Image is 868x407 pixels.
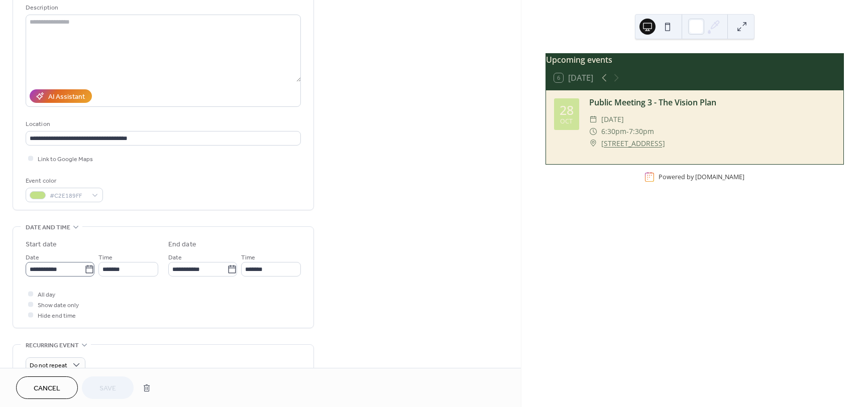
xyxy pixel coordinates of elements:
span: Cancel [34,383,60,394]
div: ​ [589,138,597,150]
div: Location [26,119,299,129]
div: End date [168,239,196,250]
div: Upcoming events [546,54,843,66]
div: AI Assistant [48,92,85,102]
span: 6:30pm [601,125,626,138]
div: ​ [589,125,597,138]
div: 28 [560,104,574,116]
span: Date [26,252,39,263]
span: Recurring event [26,340,79,351]
span: Show date only [38,300,79,311]
div: Description [26,3,299,13]
span: Date [168,252,182,263]
span: All day [38,290,55,300]
span: Time [98,252,113,263]
div: ​ [589,113,597,125]
button: Cancel [16,376,78,399]
span: [DATE] [601,113,624,125]
div: Start date [26,239,57,250]
div: Event color [26,176,101,186]
span: Do not repeat [30,360,67,371]
span: Link to Google Maps [38,154,93,165]
a: [DOMAIN_NAME] [695,173,744,181]
div: Powered by [659,173,744,181]
div: Public Meeting 3 - The Vision Plan [589,96,835,108]
span: Time [241,252,255,263]
span: #C2E189FF [50,191,87,201]
span: - [626,125,629,138]
span: Hide end time [38,311,76,321]
a: [STREET_ADDRESS] [601,138,665,150]
span: 7:30pm [629,125,654,138]
span: Date and time [26,222,70,233]
button: AI Assistant [30,89,92,103]
div: Oct [560,118,573,125]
